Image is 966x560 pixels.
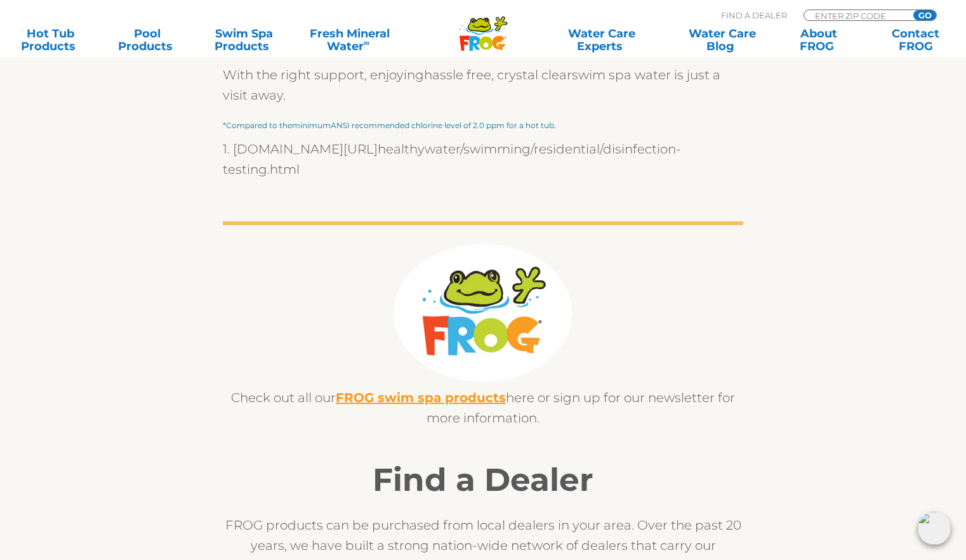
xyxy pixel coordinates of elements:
img: openIcon [918,512,951,545]
span: With the right support, enjoying [223,67,424,82]
p: Check out all our here or sign up for our newsletter for more information. [223,387,743,428]
p: Find A Dealer [721,10,787,21]
span: . [554,120,556,130]
a: Swim SpaProducts [206,27,282,53]
a: Hot TubProducts [13,27,88,53]
input: GO [913,10,936,20]
a: Water CareExperts [541,27,663,53]
a: FROG swim spa products [336,390,506,405]
span: ANSI recommended chlorine level of 2.0 ppm for a hot tub [331,120,554,130]
span: minimum [292,120,331,130]
h2: Find a Dealer [223,461,743,499]
span: free, crystal [466,67,538,82]
a: Fresh MineralWater∞ [303,27,397,53]
span: clear [541,67,572,82]
span: *Compared to the [223,120,292,130]
a: Water CareBlog [685,27,760,53]
img: FROG logo [388,237,578,387]
span: 1. [DOMAIN_NAME][URL] [223,141,378,157]
sup: ∞ [364,37,370,48]
span: healthywater [378,141,460,157]
span: hassle [424,67,463,82]
a: PoolProducts [109,27,185,53]
a: ContactFROG [878,27,953,53]
input: Zip Code Form [814,10,899,21]
a: AboutFROG [781,27,857,53]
